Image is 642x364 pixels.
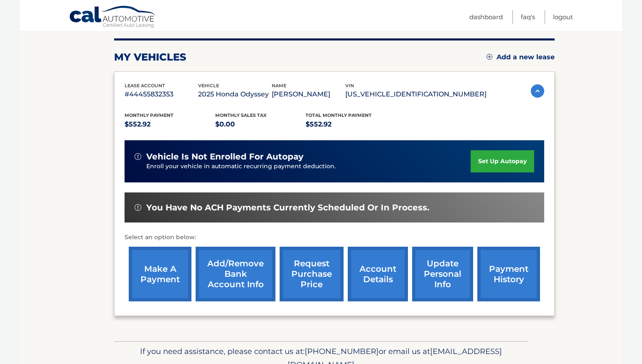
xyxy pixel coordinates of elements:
span: lease account [125,83,165,88]
span: name [272,83,286,88]
a: FAQ's [521,10,535,24]
a: Dashboard [469,10,503,24]
a: Logout [553,10,573,24]
a: Add/Remove bank account info [196,247,275,301]
span: [PHONE_NUMBER] [305,346,379,356]
a: set up autopay [471,150,534,172]
p: 2025 Honda Odyssey [198,88,272,100]
span: Total Monthly Payment [306,112,372,118]
img: accordion-active.svg [531,84,544,98]
p: #44455832353 [125,88,198,100]
span: You have no ACH payments currently scheduled or in process. [146,202,429,213]
a: account details [348,247,408,301]
p: Enroll your vehicle in automatic recurring payment deduction. [146,162,471,171]
img: alert-white.svg [135,153,141,160]
span: vehicle is not enrolled for autopay [146,152,303,162]
img: alert-white.svg [135,204,141,211]
a: Cal Automotive [69,5,157,30]
span: Monthly Payment [125,112,173,118]
a: Add a new lease [487,53,555,61]
a: payment history [477,247,540,301]
p: $552.92 [125,119,215,130]
p: $0.00 [215,119,306,130]
h2: my vehicles [114,51,186,63]
a: update personal info [412,247,473,301]
img: add.svg [487,54,492,60]
span: Monthly sales Tax [215,112,267,118]
a: request purchase price [280,247,344,301]
span: vin [345,83,354,88]
p: $552.92 [306,119,396,130]
p: Select an option below: [125,233,544,243]
span: vehicle [198,83,219,88]
p: [US_VEHICLE_IDENTIFICATION_NUMBER] [345,88,487,100]
a: make a payment [129,247,191,301]
p: [PERSON_NAME] [272,88,345,100]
